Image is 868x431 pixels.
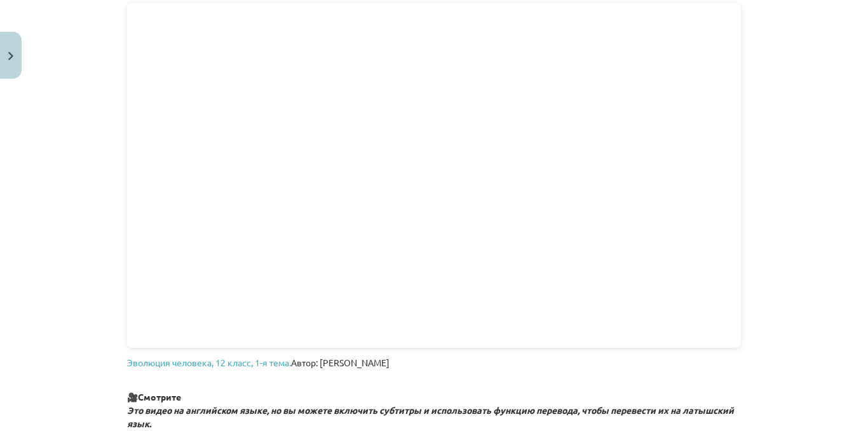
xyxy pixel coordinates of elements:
font: Это видео на английском языке, но вы можете включить субтитры и использовать функцию перевода, чт... [127,404,734,429]
font: Смотрите [138,391,181,402]
a: Эволюция человека, 12 класс, 1-я тема. [127,357,291,368]
font: 🎥 [127,391,138,402]
font: Автор: [PERSON_NAME] [291,357,390,368]
img: icon-close-lesson-0947bae3869378f0d4975bcd49f059093ad1ed9edebbc8119c70593378902aed.svg [8,52,13,60]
